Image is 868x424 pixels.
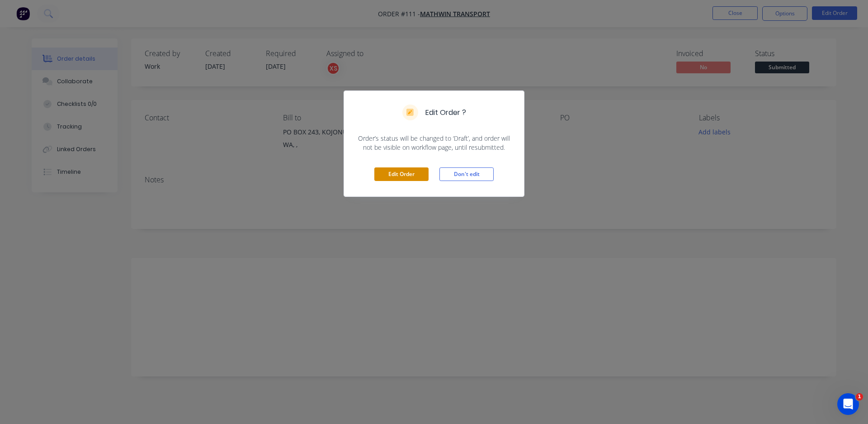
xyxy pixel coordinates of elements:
[856,393,863,400] span: 1
[355,134,513,152] span: Order’s status will be changed to ‘Draft’, and order will not be visible on workflow page, until ...
[439,167,494,181] button: Don't edit
[425,107,466,118] h5: Edit Order ?
[374,167,429,181] button: Edit Order
[837,393,859,415] iframe: Intercom live chat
